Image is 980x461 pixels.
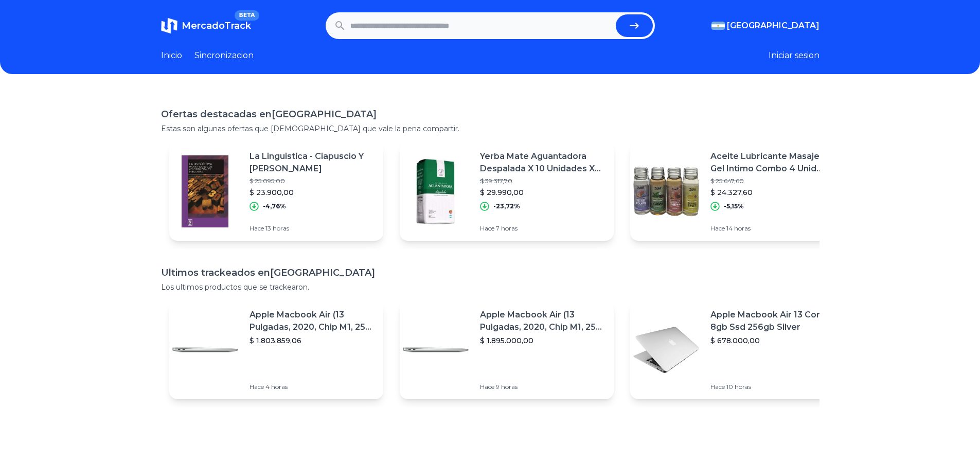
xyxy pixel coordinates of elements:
[630,155,702,227] img: Featured image
[480,187,605,198] p: $ 29.990,00
[630,142,844,241] a: Featured imageAceite Lubricante Masajes Gel Intimo Combo 4 Unid Surtidos$ 25.647,60$ 24.327,60-5,...
[161,17,177,34] img: MercadoTrack
[493,202,520,210] p: -23,72%
[630,300,844,399] a: Featured imageApple Macbook Air 13 Core I5 8gb Ssd 256gb Silver$ 678.000,00Hace 10 horas
[769,49,819,62] button: Iniciar sesion
[161,282,819,292] p: Los ultimos productos que se trackearon.
[250,177,375,185] p: $ 25.095,00
[400,300,614,399] a: Featured imageApple Macbook Air (13 Pulgadas, 2020, Chip M1, 256 Gb De Ssd, 8 Gb De Ram) - Plata$...
[161,107,819,121] h1: Ofertas destacadas en [GEOGRAPHIC_DATA]
[710,177,836,185] p: $ 25.647,60
[724,202,744,210] p: -5,15%
[161,123,819,134] p: Estas son algunas ofertas que [DEMOGRAPHIC_DATA] que vale la pena compartir.
[630,314,702,386] img: Featured image
[250,224,375,233] p: Hace 13 horas
[182,20,251,31] span: MercadoTrack
[263,202,286,210] p: -4,76%
[169,142,383,241] a: Featured imageLa Linguistica - Ciapuscio Y [PERSON_NAME]$ 25.095,00$ 23.900,00-4,76%Hace 13 horas
[194,49,254,62] a: Sincronizacion
[161,49,182,62] a: Inicio
[250,309,375,333] p: Apple Macbook Air (13 Pulgadas, 2020, Chip M1, 256 Gb De Ssd, 8 Gb De Ram) - Plata
[169,155,241,227] img: Featured image
[727,20,819,32] span: [GEOGRAPHIC_DATA]
[480,224,605,233] p: Hace 7 horas
[711,22,725,30] img: Argentina
[250,187,375,198] p: $ 23.900,00
[710,187,836,198] p: $ 24.327,60
[710,309,836,333] p: Apple Macbook Air 13 Core I5 8gb Ssd 256gb Silver
[480,150,605,175] p: Yerba Mate Aguantadora Despalada X 10 Unidades X 1/2kg
[710,150,836,175] p: Aceite Lubricante Masajes Gel Intimo Combo 4 Unid Surtidos
[480,335,605,346] p: $ 1.895.000,00
[480,309,605,333] p: Apple Macbook Air (13 Pulgadas, 2020, Chip M1, 256 Gb De Ssd, 8 Gb De Ram) - Plata
[250,383,375,391] p: Hace 4 horas
[169,300,383,399] a: Featured imageApple Macbook Air (13 Pulgadas, 2020, Chip M1, 256 Gb De Ssd, 8 Gb De Ram) - Plata$...
[480,177,605,185] p: $ 39.317,70
[480,383,605,391] p: Hace 9 horas
[400,142,614,241] a: Featured imageYerba Mate Aguantadora Despalada X 10 Unidades X 1/2kg$ 39.317,70$ 29.990,00-23,72%...
[235,10,259,21] span: BETA
[710,224,836,233] p: Hace 14 horas
[710,335,836,346] p: $ 678.000,00
[711,20,819,32] button: [GEOGRAPHIC_DATA]
[400,314,472,386] img: Featured image
[250,335,375,346] p: $ 1.803.859,06
[161,17,251,34] a: MercadoTrackBETA
[161,265,819,280] h1: Ultimos trackeados en [GEOGRAPHIC_DATA]
[400,155,472,227] img: Featured image
[250,150,375,175] p: La Linguistica - Ciapuscio Y [PERSON_NAME]
[710,383,836,391] p: Hace 10 horas
[169,314,241,386] img: Featured image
